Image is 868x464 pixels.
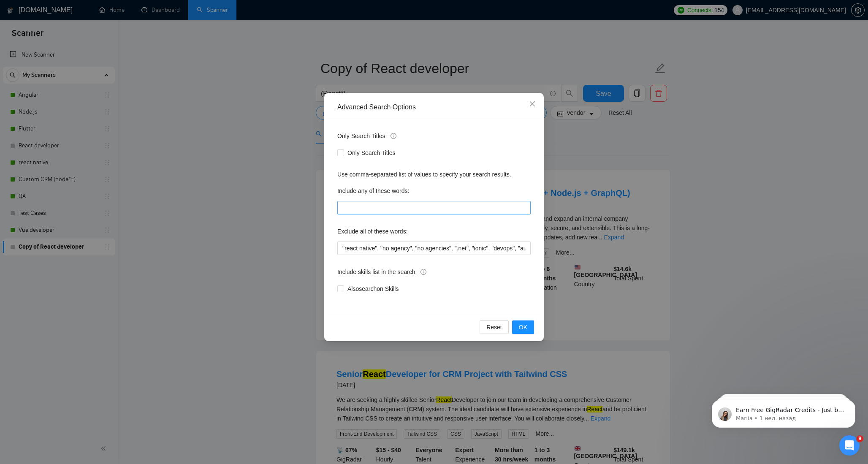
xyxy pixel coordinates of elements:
span: info-circle [391,133,396,139]
span: info-circle [420,269,426,275]
iframe: Intercom live chat [839,435,860,456]
div: Use comma-separated list of values to specify your search results. [337,170,531,179]
span: 9 [857,435,863,442]
button: Reset [480,320,509,334]
span: Only Search Titles [344,148,399,157]
button: Close [521,93,544,116]
span: Reset [486,323,502,332]
button: OK [512,320,534,334]
label: Exclude all of these words: [337,225,408,238]
div: Advanced Search Options [337,103,531,112]
iframe: Intercom notifications сообщение [699,382,868,441]
span: Only Search Titles: [337,131,396,141]
span: OK [519,323,527,332]
span: Include skills list in the search: [337,267,426,277]
span: Also search on Skills [344,284,402,293]
span: close [529,100,536,107]
label: Include any of these words: [337,184,409,198]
